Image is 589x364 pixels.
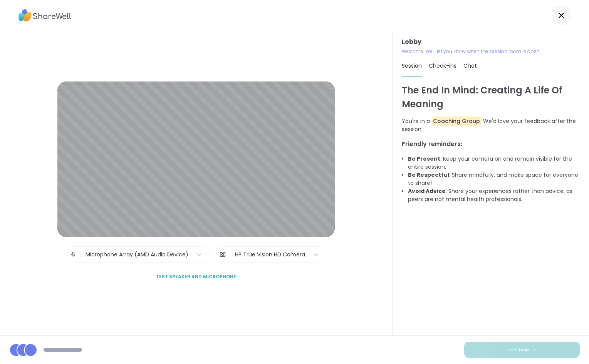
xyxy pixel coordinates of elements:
[408,187,580,203] li: : Share your experiences rather than advice, as peers are not mental health professionals.
[402,83,580,111] h1: The End In Mind: Creating A Life Of Meaning
[18,7,71,24] img: ShareWell Logo
[219,247,226,262] img: Camera
[508,346,529,353] span: Join now
[464,342,580,358] button: Join now
[80,247,82,262] span: |
[463,62,477,70] span: Chat
[156,273,236,280] span: Test speaker and microphone
[429,62,456,70] span: Check-ins
[229,247,231,262] span: |
[402,62,422,70] span: Session
[408,155,440,163] b: Be Present
[402,37,580,47] h3: Lobby
[408,171,580,187] li: : Share mindfully, and make space for everyone to share!
[431,116,482,126] span: Coaching Group
[408,155,580,171] li: : Keep your camera on and remain visible for the entire session.
[153,269,239,285] button: Test speaker and microphone
[402,117,580,133] p: You're in a We'd love your feedback after the session.
[402,48,580,55] p: Welcome! We’ll let you know when the session room is open.
[408,171,449,179] b: Be Respectful
[70,247,77,262] img: Microphone
[86,251,188,259] div: Microphone Array (AMD Audio Device)
[532,347,537,352] img: ShareWell Logomark
[402,140,580,149] h3: Friendly reminders:
[408,187,446,195] b: Avoid Advice
[235,251,305,259] div: HP True Vision HD Camera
